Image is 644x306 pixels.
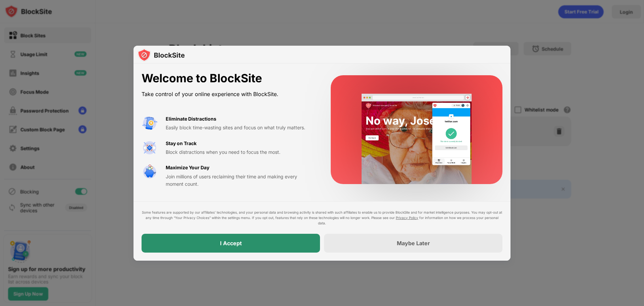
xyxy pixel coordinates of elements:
[166,115,216,123] div: Eliminate Distractions
[142,72,315,85] div: Welcome to BlockSite
[397,240,430,247] div: Maybe Later
[220,240,242,247] div: I Accept
[138,48,185,62] img: logo-blocksite.svg
[166,140,197,147] div: Stay on Track
[166,164,209,171] div: Maximize Your Day
[142,115,158,131] img: value-avoid-distractions.svg
[166,148,315,156] div: Block distractions when you need to focus the most.
[396,216,418,220] a: Privacy Policy
[142,164,158,180] img: value-safe-time.svg
[166,124,315,131] div: Easily block time-wasting sites and focus on what truly matters.
[166,173,315,188] div: Join millions of users reclaiming their time and making every moment count.
[142,140,158,156] img: value-focus.svg
[142,210,502,226] div: Some features are supported by our affiliates’ technologies, and your personal data and browsing ...
[142,89,315,99] div: Take control of your online experience with BlockSite.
